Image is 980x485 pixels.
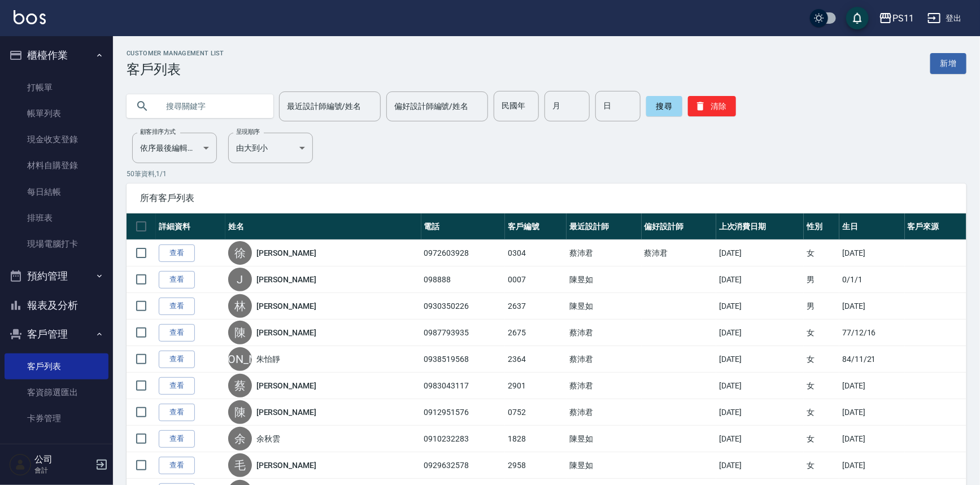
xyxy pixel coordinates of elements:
[5,320,108,349] button: 客戶管理
[804,293,839,320] td: 男
[421,399,506,426] td: 0912951576
[804,240,839,266] td: 女
[804,213,839,240] th: 性別
[505,346,567,373] td: 2364
[228,321,252,344] div: 陳
[839,373,904,399] td: [DATE]
[567,452,641,479] td: 陳昱如
[505,320,567,346] td: 2675
[228,294,252,318] div: 林
[5,101,108,126] a: 帳單列表
[421,293,506,320] td: 0930350226
[716,320,804,346] td: [DATE]
[804,320,839,346] td: 女
[646,96,682,116] button: 搜尋
[228,374,252,397] div: 蔡
[256,460,316,471] a: [PERSON_NAME]
[156,213,225,240] th: 詳細資料
[716,452,804,479] td: [DATE]
[839,452,904,479] td: [DATE]
[642,240,716,266] td: 蔡沛君
[421,373,506,399] td: 0983043117
[642,213,716,240] th: 偏好設計師
[567,266,641,293] td: 陳昱如
[34,465,92,475] p: 會計
[716,293,804,320] td: [DATE]
[256,327,316,338] a: [PERSON_NAME]
[505,426,567,452] td: 1828
[567,373,641,399] td: 蔡沛君
[505,213,567,240] th: 客戶編號
[256,433,280,444] a: 余秋雲
[421,240,506,266] td: 0972603928
[505,240,567,266] td: 0304
[839,213,904,240] th: 生日
[839,293,904,320] td: [DATE]
[716,266,804,293] td: [DATE]
[5,353,108,379] a: 客戶列表
[505,452,567,479] td: 2958
[930,53,966,74] a: 新增
[256,407,316,418] a: [PERSON_NAME]
[716,373,804,399] td: [DATE]
[846,7,869,29] button: save
[256,380,316,391] a: [PERSON_NAME]
[159,271,195,289] a: 查看
[716,346,804,373] td: [DATE]
[923,8,966,29] button: 登出
[5,261,108,291] button: 預約管理
[804,399,839,426] td: 女
[5,291,108,320] button: 報表及分析
[5,41,108,70] button: 櫃檯作業
[5,152,108,178] a: 材料自購登錄
[5,231,108,257] a: 現場電腦打卡
[9,453,32,476] img: Person
[159,244,195,262] a: 查看
[874,7,918,30] button: PS11
[5,379,108,405] a: 客資篩選匯出
[159,324,195,342] a: 查看
[804,452,839,479] td: 女
[804,373,839,399] td: 女
[688,96,736,116] button: 清除
[567,293,641,320] td: 陳昱如
[127,50,224,57] h2: Customer Management List
[5,205,108,231] a: 排班表
[505,399,567,426] td: 0752
[5,405,108,431] a: 卡券管理
[716,240,804,266] td: [DATE]
[236,128,260,136] label: 呈現順序
[14,10,46,24] img: Logo
[158,91,264,121] input: 搜尋關鍵字
[716,399,804,426] td: [DATE]
[256,300,316,312] a: [PERSON_NAME]
[127,62,224,77] h3: 客戶列表
[5,126,108,152] a: 現金收支登錄
[505,373,567,399] td: 2901
[159,298,195,315] a: 查看
[804,426,839,452] td: 女
[127,169,966,179] p: 50 筆資料, 1 / 1
[839,266,904,293] td: 0/1/1
[839,320,904,346] td: 77/12/16
[228,400,252,424] div: 陳
[505,293,567,320] td: 2637
[839,240,904,266] td: [DATE]
[159,430,195,448] a: 查看
[256,247,316,259] a: [PERSON_NAME]
[839,426,904,452] td: [DATE]
[567,346,641,373] td: 蔡沛君
[228,268,252,291] div: J
[228,133,313,163] div: 由大到小
[228,241,252,265] div: 徐
[5,436,108,466] button: 行銷工具
[839,399,904,426] td: [DATE]
[140,128,176,136] label: 顧客排序方式
[225,213,421,240] th: 姓名
[505,266,567,293] td: 0007
[716,213,804,240] th: 上次消費日期
[804,346,839,373] td: 女
[159,404,195,421] a: 查看
[892,11,914,25] div: PS11
[256,353,280,365] a: 朱怡靜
